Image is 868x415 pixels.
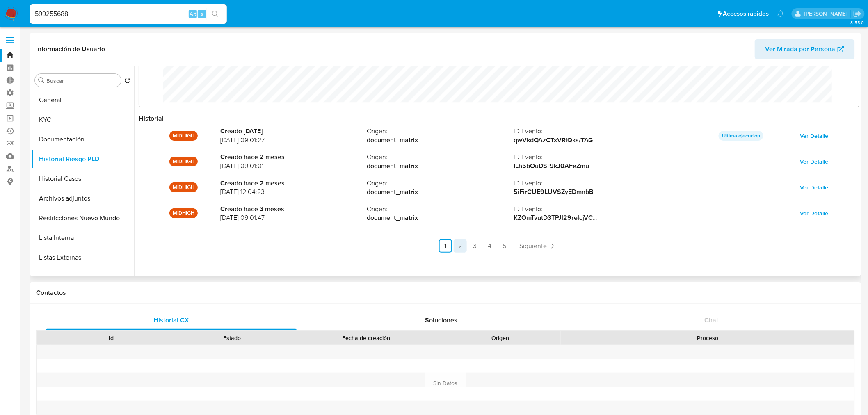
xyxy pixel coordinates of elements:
input: Buscar [46,77,118,84]
a: Ir a la página 3 [468,239,482,253]
a: Ir a la página 5 [498,239,511,253]
p: Ultima ejecución [719,131,763,141]
span: Ver Detalle [800,156,829,167]
button: Listas Externas [32,248,134,267]
button: Documentación [32,130,134,149]
div: Id [57,334,166,342]
strong: Historial [139,114,164,123]
h1: Contactos [36,289,855,297]
button: KYC [32,110,134,130]
span: Alt [190,10,196,18]
a: Notificaciones [777,10,784,17]
span: Ver Detalle [800,207,829,219]
button: Historial Riesgo PLD [32,149,134,169]
button: Historial Casos [32,169,134,189]
button: Ver Mirada por Persona [755,39,855,59]
span: Siguiente [519,243,547,249]
strong: document_matrix [367,187,514,196]
span: Origen : [367,205,514,214]
span: Origen : [367,179,514,188]
span: [DATE] 09:01:01 [220,162,367,171]
span: [DATE] 09:01:47 [220,213,367,222]
button: Restricciones Nuevo Mundo [32,208,134,228]
div: Proceso [566,334,849,342]
p: MIDHIGH [169,157,198,166]
strong: Creado hace 2 meses [220,153,367,162]
strong: qwVkdQAzCTxVRlQks/TAGHL36W5jH/Y0Y3hKESGuzhJul8diSRKj//2IP0gkG/zaGiu/DHzzMOzDOFocPVIalw== [514,135,833,145]
strong: 5iFirCUE9LUVSZyEDmnbBBaynaThNAEkrJjD4PAuAn5wp0xYI9TJNb3P2J5X9kpMwG3oFd248s8WQdv/fLwzog== [514,187,845,196]
span: ID Evento : [514,127,660,136]
h1: Información de Usuario [36,45,105,53]
p: MIDHIGH [169,208,198,218]
span: Origen : [367,153,514,162]
strong: Creado hace 2 meses [220,179,367,188]
button: General [32,90,134,110]
strong: document_matrix [367,213,514,222]
input: Buscar usuario o caso... [30,9,227,19]
span: Soluciones [425,315,458,325]
a: Siguiente [516,239,560,253]
button: Buscar [38,77,45,84]
p: ignacio.bagnardi@mercadolibre.com [804,10,850,18]
button: Volver al orden por defecto [124,77,131,86]
span: Ver Detalle [800,130,829,141]
strong: KZOmTvutD3TPJl29relcjVCZc+1SDrkbkug/HL8WUoEvbe/dzroj3K/bVFy2SFnXeHTA2tWlzukNpgErA/+oJw== [514,213,826,222]
strong: document_matrix [367,136,514,145]
p: MIDHIGH [169,182,198,192]
span: ID Evento : [514,205,660,214]
div: Estado [177,334,286,342]
a: Salir [853,9,862,18]
strong: ILh5bOuDSPJkJ0AFeZmuNd0k1WLkNP27XHvY0IRqeWBv9FhIs5NLjjvHARHCnb+YT90zwc8sBGqKY6c8aj/mTg== [514,161,843,171]
button: Ver Detalle [795,155,834,168]
span: ID Evento : [514,179,660,188]
button: Lista Interna [32,228,134,248]
a: Ir a la página 4 [483,239,496,253]
span: Accesos rápidos [723,9,769,18]
button: Ver Detalle [795,207,834,220]
span: ID Evento : [514,153,660,162]
span: [DATE] 09:01:27 [220,136,367,145]
span: Ver Detalle [800,182,829,193]
span: s [201,10,203,18]
a: Ir a la página 1 [439,239,452,253]
button: Ver Detalle [795,181,834,194]
a: Ir a la página 2 [454,239,467,253]
button: search-icon [207,8,224,20]
div: Origen [446,334,555,342]
span: Ver Mirada por Persona [765,39,836,59]
nav: Paginación [139,239,859,253]
span: Historial CX [153,315,189,325]
strong: Creado hace 3 meses [220,205,367,214]
p: MIDHIGH [169,131,198,141]
span: Chat [705,315,719,325]
button: Ver Detalle [795,129,834,142]
span: Origen : [367,127,514,136]
strong: document_matrix [367,162,514,171]
button: Archivos adjuntos [32,189,134,208]
div: Fecha de creación [298,334,434,342]
span: [DATE] 12:04:23 [220,187,367,196]
strong: Creado [DATE] [220,127,367,136]
button: Fecha Compliant [32,267,134,287]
